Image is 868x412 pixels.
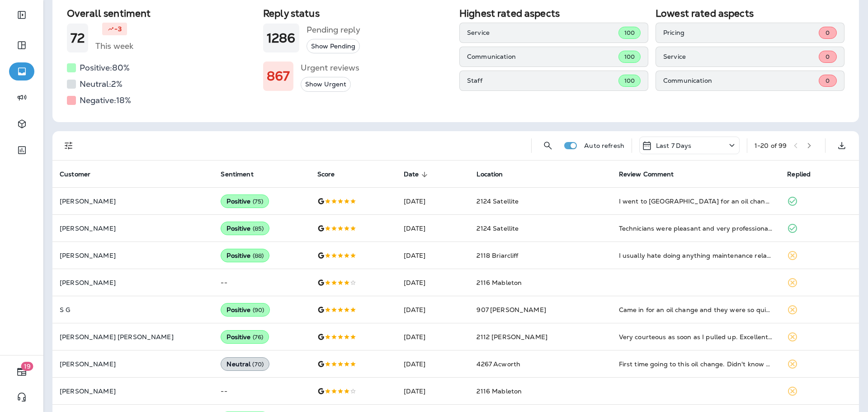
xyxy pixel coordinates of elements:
p: [PERSON_NAME] [60,388,206,395]
p: Staff [467,77,618,84]
p: Service [467,29,618,36]
td: -- [213,269,310,296]
div: First time going to this oil change. Didn't know what kind of service to expect. Fast, reasonable... [619,360,773,369]
td: [DATE] [396,215,470,242]
p: [PERSON_NAME] [PERSON_NAME] [60,333,206,341]
h2: Lowest rated aspects [656,8,844,19]
span: 2116 Mableton [476,279,522,287]
div: I went to Valvoline for an oil change and they informed me of a significant problem and instructe... [619,197,773,206]
p: [PERSON_NAME] [60,252,206,259]
h5: Neutral: 2 % [80,77,123,91]
p: Last 7 Days [656,142,692,149]
p: [PERSON_NAME] [60,225,206,232]
span: ( 75 ) [253,198,264,205]
h2: Highest rated aspects [459,8,648,19]
div: Positive [221,249,269,262]
span: 2124 Satellite [476,224,519,232]
span: 0 [826,77,830,85]
h1: 867 [267,69,290,84]
td: [DATE] [396,350,470,378]
button: Show Urgent [301,77,351,92]
span: 4267 Acworth [476,360,520,368]
span: 100 [624,53,635,61]
div: Positive [221,194,269,208]
span: Customer [60,170,102,179]
button: Expand Sidebar [9,6,34,24]
span: ( 85 ) [253,225,264,232]
h5: This week [95,39,133,53]
span: 100 [624,77,635,85]
span: Score [317,170,347,179]
span: Sentiment [221,170,265,179]
span: ( 70 ) [252,360,264,368]
h5: Pending reply [307,23,360,37]
td: [DATE] [396,269,470,296]
span: 19 [21,362,33,371]
span: ( 88 ) [253,252,264,260]
button: 19 [9,363,34,381]
span: Score [317,170,335,178]
span: 907 [PERSON_NAME] [476,306,546,314]
p: Pricing [663,29,819,36]
p: [PERSON_NAME] [60,279,206,286]
h2: Reply status [263,8,452,19]
h2: Overall sentiment [67,8,256,19]
span: ( 90 ) [253,306,264,314]
h5: Positive: 80 % [80,61,130,75]
h5: Negative: 18 % [80,93,131,108]
p: Auto refresh [584,142,624,149]
span: Location [476,170,503,178]
h1: 1286 [267,31,296,46]
span: ( 76 ) [253,333,264,341]
span: Customer [60,170,90,178]
span: Date [404,170,419,178]
span: Location [476,170,514,179]
div: Came in for an oil change and they were so quick and helpful with having my child with me. I will... [619,305,773,314]
td: [DATE] [396,378,470,405]
span: 0 [826,29,830,37]
td: [DATE] [396,242,470,269]
p: Communication [663,77,819,84]
span: 2124 Satellite [476,197,519,205]
p: Communication [467,53,618,60]
span: Review Comment [619,170,674,178]
p: -3 [114,24,121,33]
div: Positive [221,330,269,344]
p: [PERSON_NAME] [60,360,206,368]
span: 2112 [PERSON_NAME] [476,333,547,341]
div: Positive [221,222,269,235]
div: I usually hate doing anything maintenance related to my car because I don't know anything about c... [619,251,773,260]
span: Sentiment [221,170,253,178]
button: Filters [60,137,78,155]
h5: Urgent reviews [301,61,359,75]
span: 0 [826,53,830,61]
td: [DATE] [396,323,470,350]
div: Positive [221,303,270,317]
td: [DATE] [396,188,470,215]
div: 1 - 20 of 99 [755,142,787,149]
h1: 72 [71,31,85,46]
span: Replied [787,170,811,178]
button: Export as CSV [833,137,851,155]
button: Show Pending [307,39,360,54]
p: Service [663,53,819,60]
td: [DATE] [396,296,470,323]
span: Review Comment [619,170,686,179]
span: 100 [624,29,635,37]
div: Technicians were pleasant and very professional in handling the oil change, wipers and topping of... [619,224,773,233]
span: Date [404,170,431,179]
p: S G [60,306,206,313]
div: Neutral [221,357,269,371]
button: Search Reviews [539,137,557,155]
p: [PERSON_NAME] [60,198,206,205]
span: Replied [787,170,822,179]
td: -- [213,378,310,405]
div: Very courteous as soon as I pulled up. Excellent knowledge of service and wait time was doable du... [619,332,773,341]
span: 2118 Briarcliff [476,251,518,260]
span: 2116 Mableton [476,387,522,395]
